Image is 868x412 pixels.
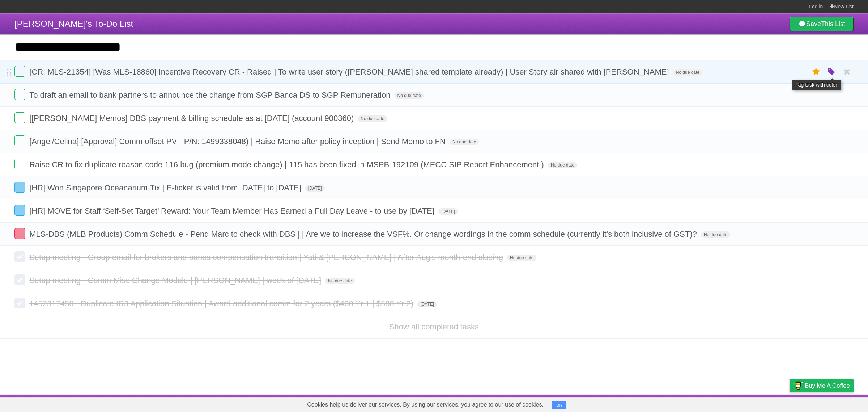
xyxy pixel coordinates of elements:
[29,230,699,239] span: MLS-DBS (MLB Products) Comm Schedule - Pend Marc to check with DBS ||| Are we to increase the VSF...
[325,278,354,284] span: No due date
[450,139,479,145] span: No due date
[29,160,546,169] span: Raise CR to fix duplicate reason code 116 bug (premium mode change) | 115 has been fixed in MSPB-...
[305,185,325,192] span: [DATE]
[14,112,25,123] label: Done
[14,135,25,146] label: Done
[29,253,505,262] span: Setup meeting - Group email for brokers and banca compensation transition | Yati & [PERSON_NAME] ...
[673,69,702,76] span: No due date
[693,396,709,410] a: About
[14,298,25,308] label: Done
[701,231,730,238] span: No due date
[821,20,845,28] b: This List
[507,255,536,261] span: No due date
[14,89,25,100] label: Done
[805,379,850,392] span: Buy me a coffee
[14,159,25,169] label: Done
[793,379,803,392] img: Buy me a coffee
[717,396,746,410] a: Developers
[389,322,479,331] a: Show all completed tasks
[790,379,854,392] a: Buy me a coffee
[14,251,25,262] label: Done
[14,19,133,29] span: [PERSON_NAME]'s To-Do List
[14,205,25,216] label: Done
[790,17,854,31] a: SaveThis List
[417,301,437,307] span: [DATE]
[29,137,447,146] span: [Angel/Celina] [Approval] Comm offset PV - P/N: 1499338048) | Raise Memo after policy inception |...
[756,396,771,410] a: Terms
[780,396,799,410] a: Privacy
[552,401,566,409] button: OK
[395,92,424,99] span: No due date
[14,274,25,285] label: Done
[14,182,25,193] label: Done
[358,115,387,122] span: No due date
[438,208,458,215] span: [DATE]
[14,228,25,239] label: Done
[808,396,854,410] a: Suggest a feature
[29,206,436,215] span: [HR] MOVE for Staff ‘Self-Set Target’ Reward: Your Team Member Has Earned a Full Day Leave - to u...
[809,66,823,78] label: Star task
[29,114,356,123] span: [[PERSON_NAME] Memos] DBS payment & billing schedule as at [DATE] (account 900360)
[29,183,303,192] span: [HR] Won Singapore Oceanarium Tix | E-ticket is valid from [DATE] to [DATE]
[14,66,25,77] label: Done
[29,91,392,100] span: To draft an email to bank partners to announce the change from SGP Banca DS to SGP Remuneration
[29,67,671,76] span: [CR: MLS-21354] [Was MLS-18860] Incentive Recovery CR - Raised | To write user story ([PERSON_NAM...
[548,162,577,168] span: No due date
[29,276,323,285] span: Setup meeting - Comm Misc Change Module | [PERSON_NAME] | week of [DATE]
[300,398,551,412] span: Cookies help us deliver our services. By using our services, you agree to our use of cookies.
[29,299,415,308] span: 1452317450 - Duplicate IR3 Application Situation | Award additional comm for 2 years ($400 Yr 1 |...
